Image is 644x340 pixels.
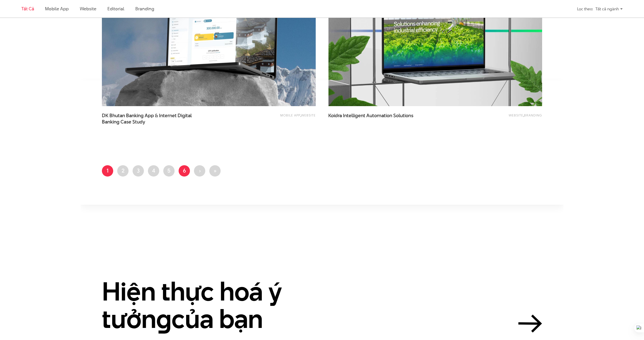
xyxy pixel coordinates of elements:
a: Branding [524,113,542,117]
span: Intelligent [343,112,365,119]
a: Editorial [107,6,124,12]
span: » [213,167,217,174]
span: Banking Case Study [102,119,145,125]
a: Branding [135,6,154,12]
a: Website [509,113,523,117]
span: DK Bhutan Banking App & Internet Digital [102,112,203,125]
a: 5 [163,165,175,177]
span: Automation [366,112,392,119]
a: Website [80,6,96,12]
h2: Hiện thực hoá ý tưởn của bạn [102,278,328,333]
a: Website [301,113,316,117]
a: 6 [179,165,190,177]
a: 3 [133,165,144,177]
div: , [457,112,542,122]
span: Koidra [328,112,342,119]
a: Hiện thực hoá ý tưởngcủa bạn [102,278,542,333]
a: DK Bhutan Banking App & Internet DigitalBanking Case Study [102,112,203,125]
div: , [230,112,316,122]
a: 2 [117,165,129,177]
a: 4 [148,165,159,177]
a: Koidra Intelligent Automation Solutions [328,112,429,125]
en: g [156,301,172,337]
span: › [199,167,201,174]
a: Mobile app [280,113,300,117]
span: Solutions [393,112,413,119]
